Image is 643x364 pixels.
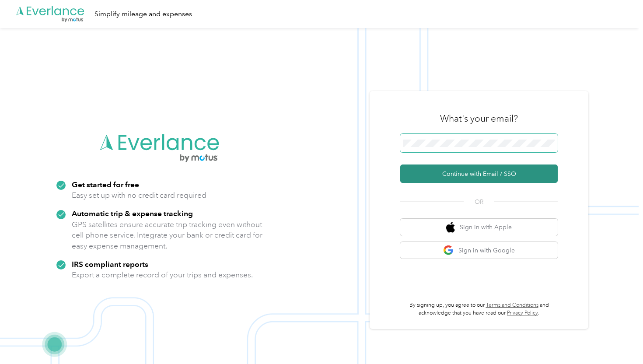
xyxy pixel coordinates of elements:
button: apple logoSign in with Apple [400,219,558,236]
a: Terms and Conditions [486,302,538,308]
img: apple logo [446,222,455,233]
img: google logo [443,245,454,256]
p: Export a complete record of your trips and expenses. [72,269,253,280]
p: By signing up, you agree to our and acknowledge that you have read our . [400,301,558,317]
div: Simplify mileage and expenses [94,9,192,20]
h3: What's your email? [440,112,518,125]
button: google logoSign in with Google [400,242,558,259]
strong: Automatic trip & expense tracking [72,209,193,218]
p: GPS satellites ensure accurate trip tracking even without cell phone service. Integrate your bank... [72,219,263,252]
strong: IRS compliant reports [72,259,148,269]
strong: Get started for free [72,180,139,189]
p: Easy set up with no credit card required [72,190,206,201]
button: Continue with Email / SSO [400,164,558,183]
a: Privacy Policy [507,310,538,316]
span: OR [464,197,494,206]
